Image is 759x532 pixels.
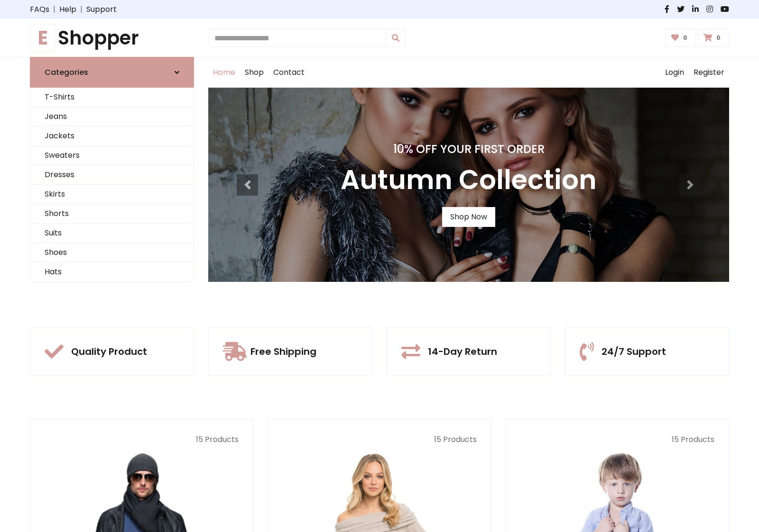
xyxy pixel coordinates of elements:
p: 15 Products [282,434,476,445]
a: Suits [30,224,194,243]
a: Help [59,4,76,15]
span: 0 [714,34,723,42]
a: Support [86,4,117,15]
span: E [30,24,56,52]
a: Categories [30,57,194,88]
a: Contact [268,57,309,88]
h6: Categories [45,68,88,77]
a: Shop [240,57,268,88]
a: Jeans [30,107,194,126]
span: | [49,4,59,15]
a: Shorts [30,204,194,224]
h5: Free Shipping [250,346,316,357]
p: 15 Products [45,434,239,445]
a: Hats [30,262,194,282]
a: Dresses [30,165,194,185]
a: Register [689,57,729,88]
span: | [76,4,86,15]
a: Login [660,57,689,88]
h4: 10% Off Your First Order [341,143,597,156]
h5: 24/7 Support [602,346,666,357]
a: Jackets [30,126,194,146]
h3: Autumn Collection [341,164,597,196]
p: 15 Products [520,434,714,445]
a: 0 [697,29,729,47]
h5: 14-Day Return [428,346,497,357]
a: 0 [665,29,696,47]
a: Home [208,57,240,88]
a: Skirts [30,185,194,204]
a: FAQs [30,4,49,15]
a: EShopper [30,27,194,49]
a: Shoes [30,243,194,262]
span: 0 [681,34,690,42]
a: Shop Now [442,207,495,227]
h1: Shopper [30,27,194,49]
a: Sweaters [30,146,194,165]
a: T-Shirts [30,88,194,107]
h5: Quality Product [71,346,147,357]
